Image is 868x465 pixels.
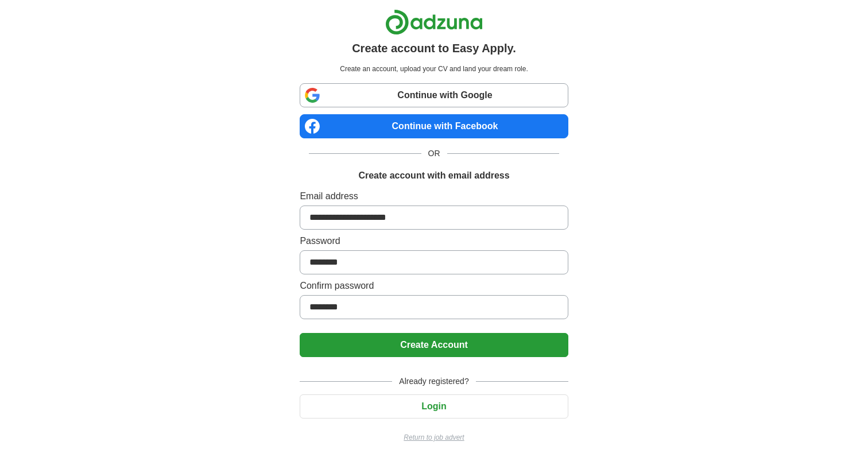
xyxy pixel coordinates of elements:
[302,64,565,74] p: Create an account, upload your CV and land your dream role.
[352,40,516,57] h1: Create account to Easy Apply.
[300,394,568,418] button: Login
[300,432,568,443] a: Return to job advert
[300,83,568,107] a: Continue with Google
[300,401,568,411] a: Login
[300,279,568,293] label: Confirm password
[385,9,483,35] img: Adzuna logo
[300,333,568,357] button: Create Account
[392,375,475,387] span: Already registered?
[300,189,568,203] label: Email address
[300,114,568,138] a: Continue with Facebook
[358,169,509,183] h1: Create account with email address
[300,234,568,248] label: Password
[421,148,447,160] span: OR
